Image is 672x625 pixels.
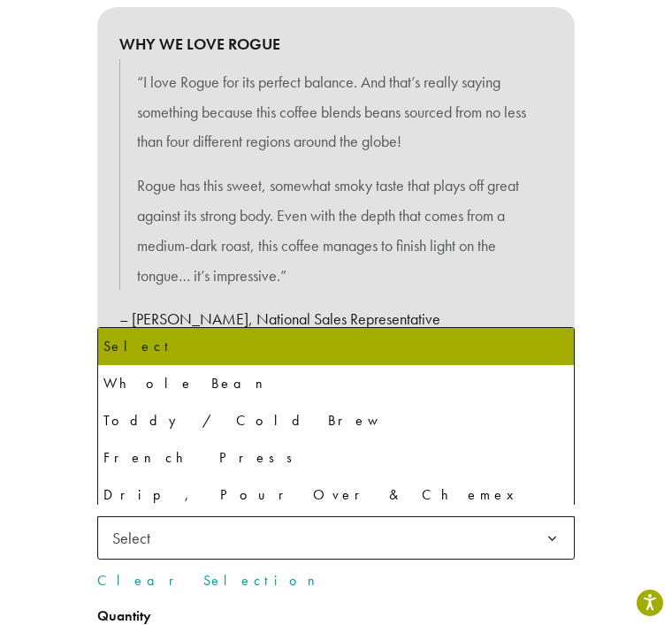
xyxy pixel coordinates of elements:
b: WHY WE LOVE ROGUE [119,29,553,59]
span: Select [97,516,575,560]
div: Toddy / Cold Brew [103,408,569,434]
span: Select [105,521,168,555]
p: – [PERSON_NAME], National Sales Representative [119,304,553,334]
div: French Press [103,445,569,471]
p: “I love Rogue for its perfect balance. And that’s really saying something because this coffee ble... [137,67,535,156]
div: Whole Bean [103,370,569,397]
div: Drip, Pour Over & Chemex [103,482,569,508]
p: Rogue has this sweet, somewhat smoky taste that plays off great against its strong body. Even wit... [137,171,535,290]
a: Clear Selection [97,570,575,591]
li: Select [98,328,574,365]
